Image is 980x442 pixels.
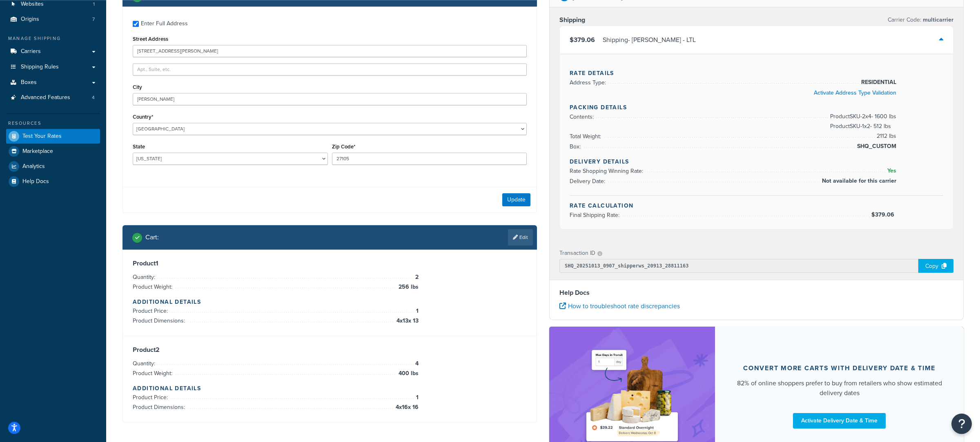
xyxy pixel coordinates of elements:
a: Shipping Rules [6,60,100,75]
span: Product Weight: [133,283,174,291]
span: Total Weight: [570,132,603,141]
span: Box: [570,142,583,151]
span: 4 x 16 x 16 [394,402,419,412]
span: Marketplace [22,148,53,155]
a: Activate Delivery Date & Time [793,413,886,429]
span: Origins [21,16,39,23]
div: Resources [6,120,100,127]
label: Country* [133,114,153,120]
span: Final Shipping Rate: [570,211,621,219]
span: RESIDENTIAL [859,77,896,87]
a: Carriers [6,44,100,59]
span: Address Type: [570,78,608,87]
span: Yes [885,166,896,176]
span: 1 [414,393,419,402]
span: Test Your Rates [22,133,62,140]
div: Convert more carts with delivery date & time [743,364,935,372]
span: Product Price: [133,307,170,315]
span: Quantity: [133,273,157,281]
span: Not available for this carrier [820,176,896,186]
h4: Delivery Details [570,157,943,166]
span: $379.06 [871,210,896,219]
p: Transaction ID [559,248,595,259]
span: 256 lbs [396,282,419,292]
a: Test Your Rates [6,129,100,144]
h4: Additional Details [133,384,527,393]
span: 4 [92,94,95,101]
button: Open Resource Center [951,413,972,434]
span: Contents: [570,113,596,121]
span: Product SKU-2 x 4 - 1600 lbs Product SKU-1 x 2 - 512 lbs [828,112,896,131]
h4: Help Docs [559,288,953,298]
h3: Shipping [559,16,585,24]
span: Delivery Date: [570,177,607,186]
li: Origins [6,12,100,27]
div: Shipping - [PERSON_NAME] - LTL [603,34,696,46]
span: 2 [413,272,419,282]
div: Copy [918,259,953,273]
span: Advanced Features [21,94,70,101]
span: Product Weight: [133,369,174,378]
li: Advanced Features [6,90,100,105]
a: Help Docs [6,174,100,189]
span: 4 [413,359,419,369]
label: Street Address [133,36,168,42]
a: Boxes [6,75,100,90]
span: Help Docs [22,178,49,185]
h3: Product 2 [133,346,527,354]
span: 1 [93,1,95,8]
div: 82% of online shoppers prefer to buy from retailers who show estimated delivery dates [735,378,944,398]
span: 7 [92,16,95,23]
span: 1 [414,306,419,316]
a: Activate Address Type Validation [814,88,896,97]
label: State [133,144,145,150]
span: Quantity: [133,359,157,368]
a: How to troubleshoot rate discrepancies [559,301,680,311]
button: Update [502,193,530,206]
span: SHQ_CUSTOM [855,141,896,151]
span: $379.06 [570,35,595,44]
h4: Packing Details [570,103,943,112]
a: Analytics [6,159,100,174]
a: Origins7 [6,12,100,27]
span: Websites [21,1,44,8]
h4: Rate Details [570,69,943,77]
div: Enter Full Address [141,18,188,29]
span: 400 lbs [396,369,419,378]
label: Zip Code* [332,144,355,150]
span: 4 x 13 x 13 [394,316,419,326]
div: Manage Shipping [6,35,100,42]
a: Advanced Features4 [6,90,100,105]
span: Boxes [21,79,37,86]
h3: Product 1 [133,259,527,267]
span: Product Dimensions: [133,403,187,411]
span: Shipping Rules [21,64,59,71]
a: Edit [508,229,533,245]
input: Apt., Suite, etc. [133,63,527,75]
p: Carrier Code: [888,14,953,26]
h2: Cart : [145,234,159,241]
label: City [133,84,142,90]
input: Enter Full Address [133,21,139,27]
span: Product Dimensions: [133,316,187,325]
span: multicarrier [921,15,953,24]
span: 2112 lbs [875,131,896,141]
h4: Additional Details [133,298,527,306]
h4: Rate Calculation [570,201,943,210]
span: Analytics [22,163,45,170]
span: Product Price: [133,393,170,402]
a: Marketplace [6,144,100,159]
span: Carriers [21,48,41,55]
span: Rate Shopping Winning Rate: [570,167,645,175]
